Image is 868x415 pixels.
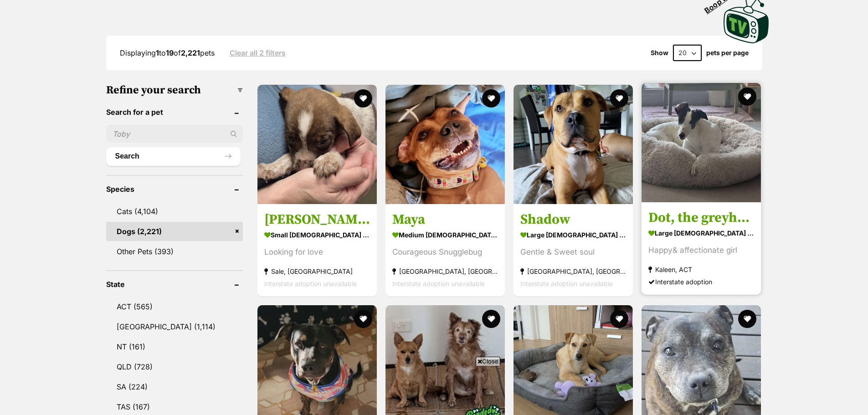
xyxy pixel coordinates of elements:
strong: large [DEMOGRAPHIC_DATA] Dog [648,226,754,240]
h3: Maya [392,211,498,228]
span: Interstate adoption unavailable [392,280,485,287]
span: Close [476,357,500,366]
a: Dot, the greyhound large [DEMOGRAPHIC_DATA] Dog Happy& affectionate girl Kaleen, ACT Interstate a... [642,202,761,295]
img: Maya - Staffordshire Bull Terrier Dog [385,85,505,204]
header: Search for a pet [106,108,243,116]
img: Dot, the greyhound - Greyhound Dog [642,83,761,202]
button: favourite [739,87,757,106]
strong: [GEOGRAPHIC_DATA], [GEOGRAPHIC_DATA] [520,265,626,277]
a: NT (161) [106,337,243,356]
strong: 19 [166,48,174,57]
a: [GEOGRAPHIC_DATA] (1,114) [106,317,243,336]
button: favourite [482,310,500,328]
div: Gentle & Sweet soul [520,246,626,258]
button: favourite [610,89,628,108]
h3: [PERSON_NAME] [264,211,370,228]
div: Interstate adoption [648,276,754,288]
button: favourite [354,89,372,108]
span: Interstate adoption unavailable [520,280,613,287]
iframe: Advertisement [268,369,600,410]
h3: Shadow [520,211,626,228]
span: Show [651,49,668,56]
strong: [GEOGRAPHIC_DATA], [GEOGRAPHIC_DATA] [392,265,498,277]
strong: 1 [156,48,159,57]
button: favourite [739,310,757,328]
a: Clear all 2 filters [230,49,286,57]
a: Cats (4,104) [106,202,243,221]
img: Rupert - Border Collie Dog [257,85,377,204]
a: SA (224) [106,377,243,396]
strong: medium [DEMOGRAPHIC_DATA] Dog [392,228,498,241]
strong: small [DEMOGRAPHIC_DATA] Dog [264,228,370,241]
span: Interstate adoption unavailable [264,280,357,287]
label: pets per page [706,49,749,56]
a: Shadow large [DEMOGRAPHIC_DATA] Dog Gentle & Sweet soul [GEOGRAPHIC_DATA], [GEOGRAPHIC_DATA] Inte... [514,204,633,297]
header: Species [106,185,243,193]
strong: 2,221 [181,48,200,57]
span: Displaying to of pets [120,48,215,57]
img: Shadow - Mastiff Dog [514,85,633,204]
a: Dogs (2,221) [106,222,243,241]
a: QLD (728) [106,357,243,376]
button: Search [106,147,241,165]
button: favourite [354,310,372,328]
strong: Sale, [GEOGRAPHIC_DATA] [264,265,370,277]
a: ACT (565) [106,297,243,316]
strong: large [DEMOGRAPHIC_DATA] Dog [520,228,626,241]
header: State [106,280,243,288]
div: Happy& affectionate girl [648,244,754,256]
button: favourite [610,310,628,328]
h3: Refine your search [106,84,243,97]
a: Maya medium [DEMOGRAPHIC_DATA] Dog Courageous Snugglebug [GEOGRAPHIC_DATA], [GEOGRAPHIC_DATA] Int... [385,204,505,297]
div: Looking for love [264,246,370,258]
a: Other Pets (393) [106,242,243,261]
div: Courageous Snugglebug [392,246,498,258]
button: favourite [482,89,500,108]
strong: Kaleen, ACT [648,263,754,276]
input: Toby [106,125,243,143]
a: [PERSON_NAME] small [DEMOGRAPHIC_DATA] Dog Looking for love Sale, [GEOGRAPHIC_DATA] Interstate ad... [257,204,377,297]
h3: Dot, the greyhound [648,209,754,226]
